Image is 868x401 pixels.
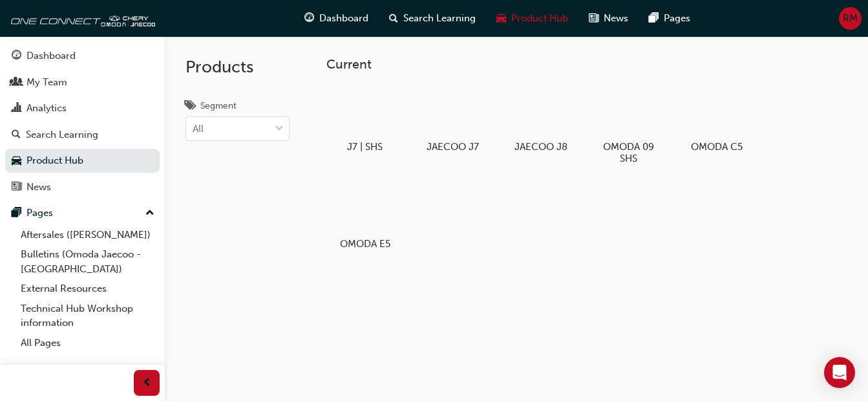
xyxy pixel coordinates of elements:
[683,141,750,153] h5: OMODA C5
[502,82,580,157] a: JAECOO J8
[403,11,476,26] span: Search Learning
[414,82,492,157] a: JAECOO J7
[275,121,284,138] span: down-icon
[319,11,368,26] span: Dashboard
[5,201,160,225] button: Pages
[12,50,21,62] span: guage-icon
[145,205,154,222] span: up-icon
[326,57,847,72] h3: Current
[604,11,628,26] span: News
[12,208,21,219] span: pages-icon
[200,100,237,113] div: Segment
[12,77,21,89] span: people-icon
[389,10,398,27] span: search-icon
[379,5,486,32] a: search-iconSearch Learning
[304,10,314,27] span: guage-icon
[16,299,160,333] a: Technical Hub Workshop information
[496,10,506,27] span: car-icon
[5,44,160,68] a: Dashboard
[578,5,639,32] a: news-iconNews
[26,127,98,142] div: Search Learning
[639,5,701,32] a: pages-iconPages
[193,122,204,136] div: All
[26,75,67,90] div: My Team
[12,129,21,141] span: search-icon
[26,101,67,116] div: Analytics
[12,182,21,193] span: news-icon
[824,357,855,388] div: Open Intercom Messenger
[511,11,568,26] span: Product Hub
[664,11,690,26] span: Pages
[590,82,668,169] a: OMODA 09 SHS
[486,5,578,32] a: car-iconProduct Hub
[12,103,21,114] span: chart-icon
[507,141,575,153] h5: JAECOO J8
[26,180,51,195] div: News
[331,238,399,250] h5: OMODA E5
[843,11,858,26] span: RM
[331,141,399,153] h5: J7 | SHS
[678,82,756,157] a: OMODA C5
[595,141,662,164] h5: OMODA 09 SHS
[16,225,160,245] a: Aftersales ([PERSON_NAME])
[12,155,21,167] span: car-icon
[26,49,76,63] div: Dashboard
[142,375,152,391] span: prev-icon
[185,57,290,78] h2: Products
[5,123,160,147] a: Search Learning
[5,70,160,94] a: My Team
[419,141,487,153] h5: JAECOO J7
[16,279,160,299] a: External Resources
[5,175,160,199] a: News
[5,149,160,173] a: Product Hub
[5,96,160,120] a: Analytics
[649,10,659,27] span: pages-icon
[294,5,379,32] a: guage-iconDashboard
[326,179,404,254] a: OMODA E5
[16,333,160,353] a: All Pages
[589,10,598,27] span: news-icon
[5,41,160,201] button: DashboardMy TeamAnalyticsSearch LearningProduct HubNews
[26,206,53,221] div: Pages
[326,82,404,157] a: J7 | SHS
[839,7,862,30] button: RM
[185,101,195,113] span: tags-icon
[16,244,160,279] a: Bulletins (Omoda Jaecoo - [GEOGRAPHIC_DATA])
[6,5,155,31] img: oneconnect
